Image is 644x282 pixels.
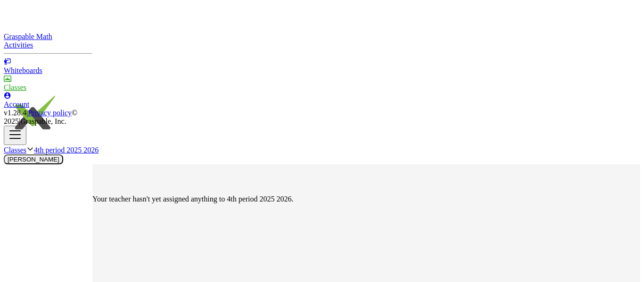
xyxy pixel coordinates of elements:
[4,75,92,92] a: Classes
[92,195,640,203] div: Your teacher hasn't yet assigned anything to 4th period 2025 2026.
[4,100,92,109] div: Account
[4,92,92,109] a: Account
[20,117,66,125] span: Graspable, Inc.
[4,66,92,75] div: Whiteboards
[4,83,92,92] div: Classes
[19,117,20,125] span: |
[26,109,28,117] span: |
[4,88,60,144] img: gm-logo-CxLEg8GM.svg
[28,109,72,117] a: Privacy policy
[34,146,99,154] a: 4th period 2025 2026
[4,32,52,49] span: Graspable Math Activities
[4,109,26,117] span: v1.28.4
[4,154,63,164] button: [PERSON_NAME]
[4,146,26,154] a: Classes
[4,58,92,75] a: Whiteboards
[8,156,59,163] span: [PERSON_NAME]
[4,109,77,125] span: © 2025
